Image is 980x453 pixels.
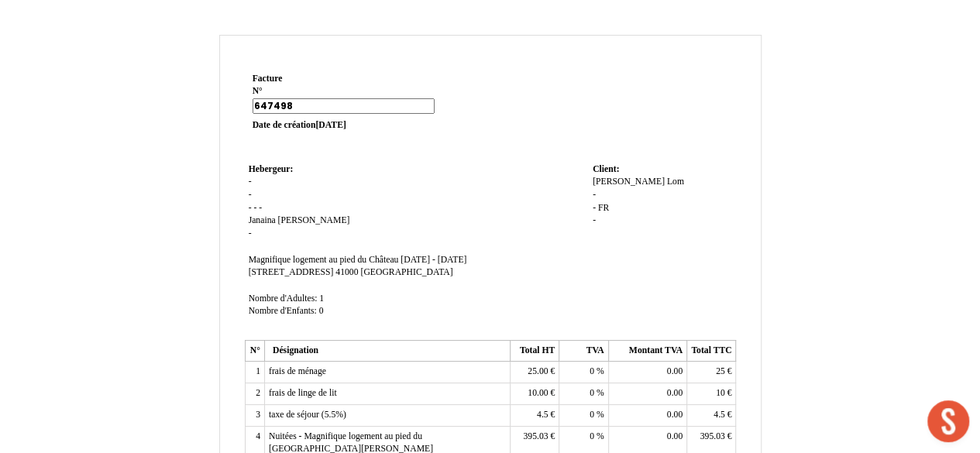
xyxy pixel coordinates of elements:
span: 0 [590,410,594,420]
span: 395.03 [700,431,725,441]
td: 2 [245,383,264,405]
span: - [253,203,256,213]
span: Magnifique logement au pied du Château [249,255,399,265]
span: - [249,177,252,187]
span: FR [598,203,609,213]
span: 0 [590,431,594,441]
span: - [593,215,596,225]
span: [STREET_ADDRESS] [249,267,334,277]
span: [PERSON_NAME] [593,177,665,187]
span: taxe de séjour (5.5%) [269,410,346,420]
th: TVA [559,340,608,362]
th: Total TTC [687,340,736,362]
th: Désignation [264,340,510,362]
strong: Date de création [253,120,346,130]
td: % [559,362,608,383]
td: 3 [245,404,264,426]
strong: N° [253,85,438,114]
div: Ouvrir le chat [927,400,969,442]
td: € [510,362,559,383]
span: Nombre d'Adultes: [249,293,318,304]
th: N° [245,340,264,362]
span: - [249,203,252,213]
th: Montant TVA [608,340,686,362]
td: 1 [245,362,264,383]
span: 0.00 [667,388,683,398]
span: Nombre d'Enfants: [249,306,317,316]
span: - [259,203,262,213]
span: Client: [593,164,619,174]
th: Total HT [510,340,559,362]
span: [PERSON_NAME] [278,215,350,225]
span: Hebergeur: [249,164,294,174]
span: - [593,190,596,200]
span: - [249,228,252,239]
td: € [687,362,736,383]
td: % [559,404,608,426]
span: 0 [590,388,594,398]
td: € [510,383,559,405]
span: 41000 [335,267,358,277]
span: 395.03 [523,431,548,441]
span: frais de ménage [269,366,326,376]
td: € [510,404,559,426]
span: [DATE] - [DATE] [401,255,466,265]
span: 0.00 [667,366,683,376]
span: [GEOGRAPHIC_DATA] [360,267,452,277]
td: € [687,404,736,426]
span: 4.5 [714,410,725,420]
span: 25 [716,366,725,376]
span: 10.00 [528,388,548,398]
span: Facture [253,74,283,84]
span: [DATE] [315,120,346,130]
span: 0 [590,366,594,376]
td: € [687,383,736,405]
span: frais de linge de lit [269,388,337,398]
span: 0.00 [667,410,683,420]
span: - [593,203,596,213]
span: Janaina [249,215,276,225]
span: 4.5 [537,410,548,420]
span: - [249,190,252,200]
span: 10 [716,388,725,398]
td: % [559,383,608,405]
span: 1 [319,293,324,304]
span: 25.00 [528,366,548,376]
span: 0.00 [667,431,683,441]
span: 0 [319,306,324,316]
span: Lom [667,177,684,187]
